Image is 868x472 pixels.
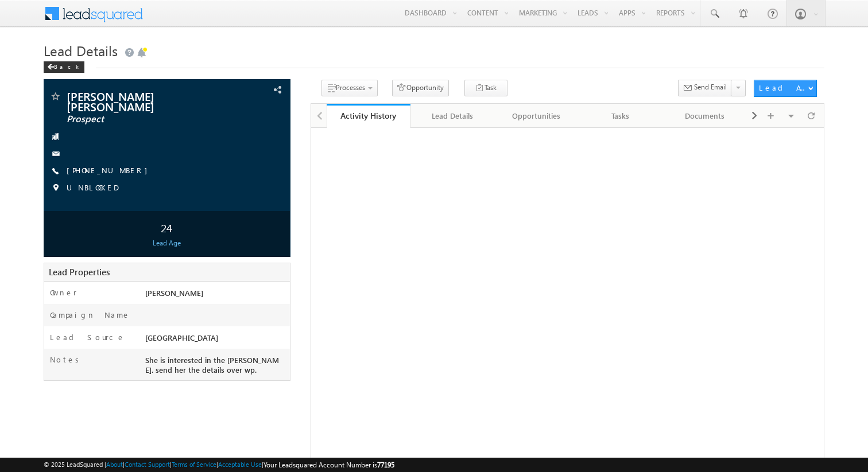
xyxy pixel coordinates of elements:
[663,104,747,128] a: Documents
[106,461,123,468] a: About
[672,109,737,123] div: Documents
[263,461,394,469] span: Your Leadsquared Account Number is
[44,41,118,60] span: Lead Details
[46,238,287,248] div: Lead Age
[678,80,732,96] button: Send Email
[335,110,402,121] div: Activity History
[46,217,287,238] div: 24
[410,104,495,128] a: Lead Details
[145,355,279,375] span: She is interested in the [PERSON_NAME]. send her the details over wp.
[694,82,727,92] span: Send Email
[321,80,378,96] button: Processes
[142,332,290,348] div: [GEOGRAPHIC_DATA]
[504,109,569,123] div: Opportunities
[67,165,153,177] span: [PHONE_NUMBER]
[50,332,125,342] label: Lead Source
[464,80,507,96] button: Task
[50,310,130,320] label: Campaign Name
[125,461,170,468] a: Contact Support
[44,459,394,470] span: © 2025 LeadSquared | | | | |
[44,61,90,71] a: Back
[754,80,817,97] button: Lead Actions
[759,83,808,93] div: Lead Actions
[218,461,262,468] a: Acceptable Use
[588,109,653,123] div: Tasks
[420,109,485,123] div: Lead Details
[49,266,110,278] span: Lead Properties
[392,80,449,96] button: Opportunity
[67,182,118,194] span: UNBLOCKED
[579,104,663,128] a: Tasks
[495,104,579,128] a: Opportunities
[67,91,220,111] span: [PERSON_NAME] [PERSON_NAME]
[67,114,220,125] span: Prospect
[377,461,394,469] span: 77195
[172,461,216,468] a: Terms of Service
[50,354,83,365] label: Notes
[327,104,411,128] a: Activity History
[336,83,365,92] span: Processes
[44,61,84,73] div: Back
[145,288,203,298] span: [PERSON_NAME]
[50,287,77,298] label: Owner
